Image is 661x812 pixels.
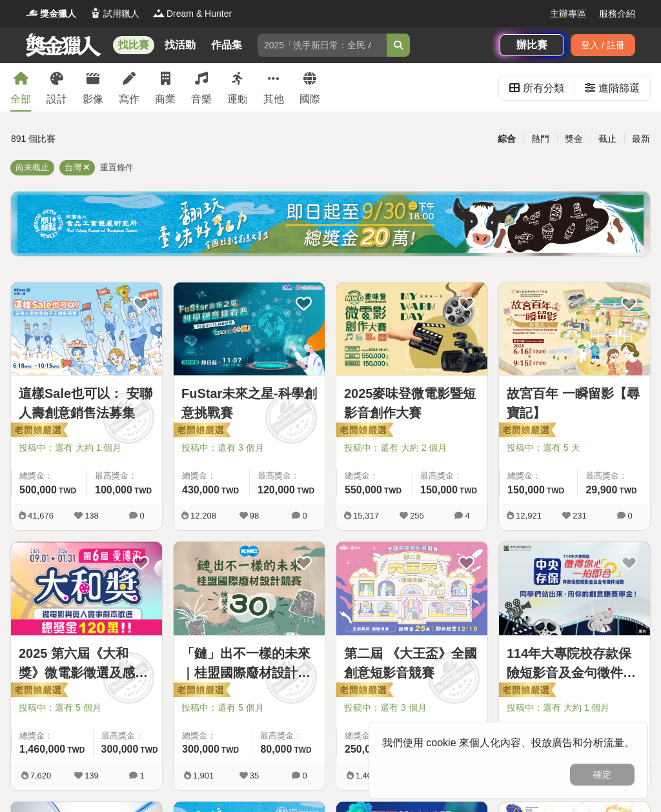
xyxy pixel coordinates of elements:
[46,63,67,112] a: 設計
[345,470,404,482] span: 總獎金：
[258,484,295,495] span: 120,000
[499,542,650,635] a: Cover Image
[152,7,232,21] a: LogoDream & Hunter
[345,484,382,495] span: 550,000
[134,486,152,495] span: TWD
[500,34,564,56] a: 辦比賽
[507,470,569,482] span: 總獎金：
[345,744,382,755] span: 250,000
[174,542,325,635] img: Cover Image
[140,746,158,755] span: TWD
[119,92,139,107] div: 寫作
[344,701,480,715] span: 投稿中：還有 3 個月
[507,441,642,455] span: 投稿中：還有 5 天
[260,729,317,742] span: 最高獎金：
[294,746,311,755] span: TWD
[507,484,545,495] span: 150,000
[8,682,68,700] img: 老闆娘嚴選
[507,384,642,422] a: 故宮百年 一瞬留影【尋寶記】
[30,771,52,780] span: 7,620
[384,486,402,495] span: TWD
[19,701,154,715] span: 投稿中：還有 5 個月
[345,729,407,742] span: 總獎金：
[263,92,284,107] div: 其他
[191,63,212,112] a: 音樂
[19,644,154,682] a: 2025 第六屆《大和獎》微電影徵選及感人實事分享
[571,34,635,56] div: 登入 / 註冊
[182,744,219,755] span: 300,000
[83,63,103,112] a: 影像
[11,542,162,635] a: Cover Image
[181,644,317,682] a: 「鏈」出不一樣的未來｜桂盟國際廢材設計競賽
[221,486,239,495] span: TWD
[181,441,317,455] span: 投稿中：還有 3 個月
[382,737,635,748] span: 我們使用 cookie 來個人化內容、投放廣告和分析流量。
[410,511,424,520] span: 255
[139,511,144,520] span: 0
[171,682,230,700] img: 老闆娘嚴選
[598,75,640,101] div: 進階篩選
[139,771,144,780] span: 1
[10,63,31,112] a: 全部
[174,282,325,375] img: Cover Image
[167,7,232,21] span: Dream & Hunter
[258,470,317,482] span: 最高獎金：
[83,92,103,107] div: 影像
[227,92,248,107] div: 運動
[420,484,458,495] span: 150,000
[250,511,259,520] span: 98
[191,92,212,107] div: 音樂
[516,511,542,520] span: 12,921
[334,422,393,440] img: 老闆娘嚴選
[19,441,154,455] span: 投稿中：還有 大約 1 個月
[336,542,487,635] img: Cover Image
[101,744,139,755] span: 300,000
[524,128,557,150] div: 熱門
[499,282,650,376] a: Cover Image
[28,511,54,520] span: 41,676
[627,511,632,520] span: 0
[353,511,379,520] span: 15,317
[65,163,81,172] span: 台灣
[113,36,154,54] a: 找比賽
[11,128,223,150] div: 891 個比賽
[11,282,162,376] a: Cover Image
[59,486,76,495] span: TWD
[19,384,154,422] a: 這樣Sale也可以： 安聯人壽創意銷售法募集
[8,422,68,440] img: 老闆娘嚴選
[585,484,617,495] span: 29,900
[182,484,219,495] span: 430,000
[496,682,556,700] img: 老闆娘嚴選
[174,542,325,635] a: Cover Image
[356,771,377,780] span: 1,400
[19,484,57,495] span: 500,000
[507,644,642,682] a: 114年大專院校存款保險短影音及金句徵件活動
[300,63,320,112] a: 國際
[26,7,76,21] a: Logo獎金獵人
[40,7,76,21] span: 獎金獵人
[193,771,214,780] span: 1,901
[336,282,487,376] a: Cover Image
[507,701,642,715] span: 投稿中：還有 大約 1 個月
[206,36,247,54] a: 作品集
[19,744,65,755] span: 1,460,000
[599,7,635,21] a: 服務介紹
[490,128,524,150] div: 綜合
[420,470,480,482] span: 最高獎金：
[46,92,67,107] div: 設計
[103,7,139,21] span: 試用獵人
[300,92,320,107] div: 國際
[190,511,216,520] span: 12,208
[344,644,480,682] a: 第二屆 《大王盃》全國創意短影音競賽
[585,470,642,482] span: 最高獎金：
[619,486,636,495] span: TWD
[171,422,230,440] img: 老闆娘嚴選
[260,744,292,755] span: 80,000
[155,92,176,107] div: 商業
[334,682,393,700] img: 老闆娘嚴選
[550,7,586,21] a: 主辦專區
[181,384,317,422] a: FuStar未來之星-科學創意挑戰賽
[17,195,644,253] img: ea6d37ea-8c75-4c97-b408-685919e50f13.jpg
[263,63,284,112] a: 其他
